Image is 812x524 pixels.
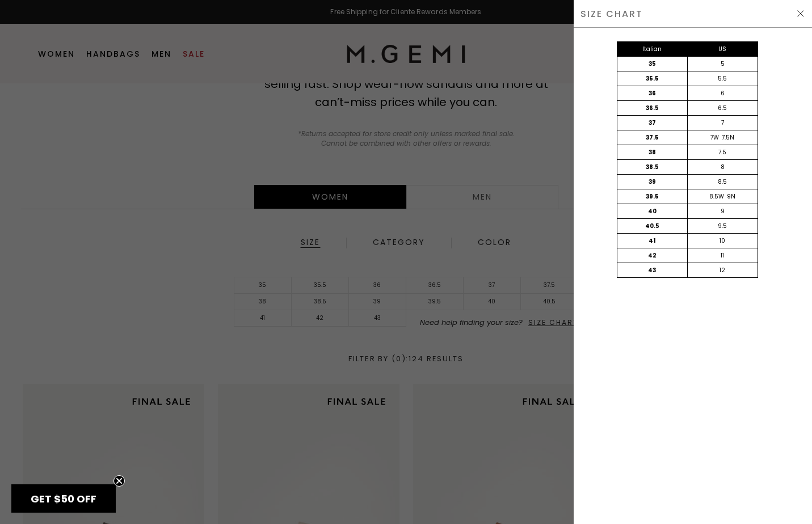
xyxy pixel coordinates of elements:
div: 37.5 [617,130,688,145]
div: 7.5N [722,133,734,142]
div: 40.5 [617,219,688,233]
div: 40 [617,204,688,218]
div: 9 [687,204,758,218]
div: 5 [687,57,758,71]
div: 8.5 [687,175,758,189]
div: 43 [617,263,688,277]
div: 35 [617,57,688,71]
div: 9N [727,192,735,201]
div: 36.5 [617,101,688,115]
div: 8.5W [709,192,724,201]
div: 7W [710,133,719,142]
div: 39.5 [617,189,688,204]
div: 11 [687,248,758,263]
div: 36 [617,86,688,100]
div: 9.5 [687,219,758,233]
div: 37 [617,116,688,130]
div: 38.5 [617,160,688,174]
img: Hide Drawer [796,9,805,18]
div: 39 [617,175,688,189]
span: GET $50 OFF [31,492,96,506]
div: 42 [617,248,688,263]
div: US [687,42,758,56]
div: 12 [687,263,758,277]
div: 38 [617,145,688,159]
div: 35.5 [617,71,688,86]
div: 41 [617,234,688,248]
div: 8 [687,160,758,174]
div: 6 [687,86,758,100]
div: 7 [687,116,758,130]
div: 7.5 [687,145,758,159]
div: 6.5 [687,101,758,115]
div: GET $50 OFFClose teaser [11,484,116,513]
div: 10 [687,234,758,248]
div: 5.5 [687,71,758,86]
div: Italian [617,42,688,56]
button: Close teaser [113,475,125,487]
